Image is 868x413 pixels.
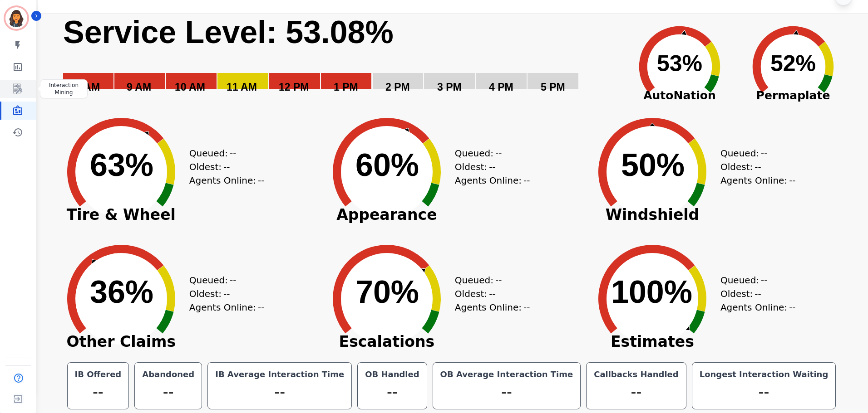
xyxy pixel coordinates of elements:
[334,81,358,93] text: 1 PM
[223,160,230,174] span: --
[761,146,767,160] span: --
[789,174,795,187] span: --
[455,273,523,287] div: Queued:
[363,368,421,381] div: OB Handled
[455,146,523,160] div: Queued:
[213,368,346,381] div: IB Average Interaction Time
[592,381,681,403] div: --
[455,160,523,174] div: Oldest:
[227,81,257,93] text: 11 AM
[175,81,205,93] text: 10 AM
[755,287,761,301] span: --
[584,337,720,346] span: Estimates
[495,146,502,160] span: --
[258,301,264,314] span: --
[355,147,419,183] text: 60%
[761,273,767,287] span: --
[140,368,196,381] div: Abandoned
[189,174,266,187] div: Agents Online:
[223,287,230,301] span: --
[213,381,346,403] div: --
[736,87,850,104] span: Permaplate
[189,287,257,301] div: Oldest:
[720,287,789,301] div: Oldest:
[720,174,798,187] div: Agents Online:
[698,381,830,403] div: --
[523,174,530,187] span: --
[75,81,100,93] text: 8 AM
[455,287,523,301] div: Oldest:
[489,81,513,93] text: 4 PM
[140,381,196,403] div: --
[319,337,455,346] span: Escalations
[584,210,720,219] span: Windshield
[355,274,419,310] text: 70%
[755,160,761,174] span: --
[720,160,789,174] div: Oldest:
[495,273,502,287] span: --
[62,13,621,106] svg: Service Level: 0%
[789,301,795,314] span: --
[720,146,789,160] div: Queued:
[73,381,123,403] div: --
[73,368,123,381] div: IB Offered
[319,210,455,219] span: Appearance
[523,301,530,314] span: --
[455,301,532,314] div: Agents Online:
[385,81,410,93] text: 2 PM
[489,160,495,174] span: --
[90,274,153,310] text: 36%
[455,174,532,187] div: Agents Online:
[90,147,153,183] text: 63%
[439,368,575,381] div: OB Average Interaction Time
[489,287,495,301] span: --
[279,81,309,93] text: 12 PM
[720,301,798,314] div: Agents Online:
[611,274,692,310] text: 100%
[5,7,27,29] img: Bordered avatar
[258,174,264,187] span: --
[437,81,462,93] text: 3 PM
[541,81,565,93] text: 5 PM
[53,337,189,346] span: Other Claims
[720,273,789,287] div: Queued:
[53,210,189,219] span: Tire & Wheel
[230,273,236,287] span: --
[127,81,151,93] text: 9 AM
[592,368,681,381] div: Callbacks Handled
[230,146,236,160] span: --
[623,87,736,104] span: AutoNation
[189,160,257,174] div: Oldest:
[698,368,830,381] div: Longest Interaction Waiting
[189,273,257,287] div: Queued:
[657,51,702,76] text: 53%
[189,146,257,160] div: Queued:
[63,15,394,50] text: Service Level: 53.08%
[770,51,816,76] text: 52%
[621,147,685,183] text: 50%
[439,381,575,403] div: --
[363,381,421,403] div: --
[189,301,266,314] div: Agents Online:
